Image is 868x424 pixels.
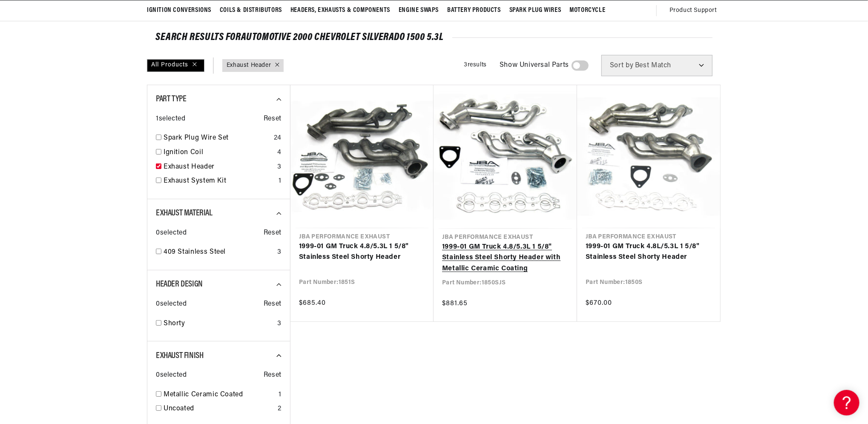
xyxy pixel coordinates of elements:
span: 0 selected [156,370,187,381]
span: Show Universal Parts [500,60,569,71]
div: 3 [277,247,282,258]
div: All Products [147,59,204,72]
summary: Ignition Conversions [147,0,216,20]
a: Uncoated [164,404,274,415]
span: Battery Products [447,6,501,15]
a: Shorty [164,318,274,329]
a: Metallic Ceramic Coated [164,390,275,401]
a: Ignition Coil [164,147,274,158]
span: Exhaust Finish [156,352,203,360]
select: Sort by [601,55,713,76]
div: 3 [277,162,282,173]
a: 1999-01 GM Truck 4.8L/5.3L 1 5/8" Stainless Steel Shorty Header [586,241,712,263]
div: 4 [277,147,282,158]
div: 1 [279,176,282,187]
a: 409 Stainless Steel [164,247,274,258]
summary: Motorcycle [565,0,609,20]
a: Spark Plug Wire Set [164,133,270,144]
div: 1 [279,390,282,401]
a: Exhaust System Kit [164,176,275,187]
span: Reset [264,370,282,381]
a: Exhaust Header [164,162,274,173]
span: 1 selected [156,114,185,125]
span: Coils & Distributors [220,6,282,15]
span: Reset [264,299,282,310]
span: Part Type [156,95,186,103]
summary: Headers, Exhausts & Components [286,0,394,20]
a: 1999-01 GM Truck 4.8/5.3L 1 5/8" Stainless Steel Shorty Header with Metallic Ceramic Coating [442,242,569,275]
span: Motorcycle [569,6,605,15]
div: SEARCH RESULTS FOR Automotive 2000 Chevrolet Silverado 1500 5.3L [155,33,713,42]
summary: Engine Swaps [394,0,443,20]
div: 3 [277,318,282,329]
div: 2 [278,404,282,415]
span: 3 results [464,62,487,68]
span: Spark Plug Wires [509,6,561,15]
span: 0 selected [156,228,187,239]
span: Header Design [156,280,203,289]
summary: Battery Products [443,0,505,20]
span: Reset [264,228,282,239]
span: Headers, Exhausts & Components [290,6,390,15]
span: Reset [264,114,282,125]
span: Exhaust Material [156,209,213,218]
div: 24 [274,133,282,144]
span: Engine Swaps [399,6,439,15]
span: Product Support [670,6,717,15]
a: 1999-01 GM Truck 4.8/5.3L 1 5/8" Stainless Steel Shorty Header [299,241,425,263]
a: Exhaust Header [227,61,271,70]
span: Sort by [610,62,633,69]
summary: Coils & Distributors [216,0,286,20]
span: 0 selected [156,299,187,310]
summary: Spark Plug Wires [505,0,566,20]
span: Ignition Conversions [147,6,211,15]
summary: Product Support [670,0,721,21]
